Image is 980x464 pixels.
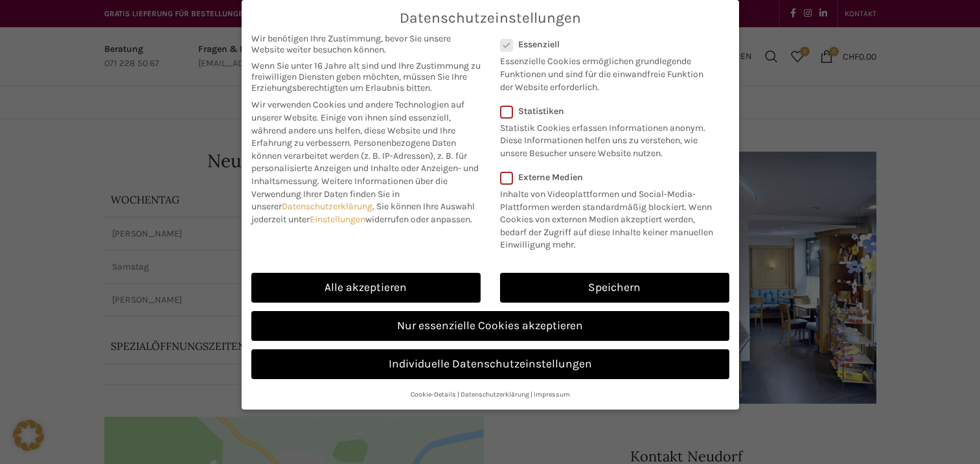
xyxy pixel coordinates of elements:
[500,172,721,183] label: Externe Medien
[461,390,529,399] a: Datenschutzerklärung
[411,390,456,399] a: Cookie-Details
[500,273,729,303] a: Speichern
[251,349,729,379] a: Individuelle Datenschutzeinstellungen
[500,39,712,50] label: Essenziell
[251,60,481,93] span: Wenn Sie unter 16 Jahre alt sind und Ihre Zustimmung zu freiwilligen Diensten geben möchten, müss...
[500,183,721,251] p: Inhalte von Videoplattformen und Social-Media-Plattformen werden standardmäßig blockiert. Wenn Co...
[251,273,481,303] a: Alle akzeptieren
[251,137,479,187] span: Personenbezogene Daten können verarbeitet werden (z. B. IP-Adressen), z. B. für personalisierte A...
[310,214,365,225] a: Einstellungen
[534,390,570,399] a: Impressum
[251,33,481,55] span: Wir benötigen Ihre Zustimmung, bevor Sie unsere Website weiter besuchen können.
[251,176,448,212] span: Weitere Informationen über die Verwendung Ihrer Daten finden Sie in unserer .
[500,106,712,117] label: Statistiken
[400,10,581,27] span: Datenschutzeinstellungen
[500,50,712,93] p: Essenzielle Cookies ermöglichen grundlegende Funktionen und sind für die einwandfreie Funktion de...
[251,201,475,225] span: Sie können Ihre Auswahl jederzeit unter widerrufen oder anpassen.
[282,201,372,212] a: Datenschutzerklärung
[251,311,729,341] a: Nur essenzielle Cookies akzeptieren
[500,117,712,160] p: Statistik Cookies erfassen Informationen anonym. Diese Informationen helfen uns zu verstehen, wie...
[251,99,464,148] span: Wir verwenden Cookies und andere Technologien auf unserer Website. Einige von ihnen sind essenzie...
